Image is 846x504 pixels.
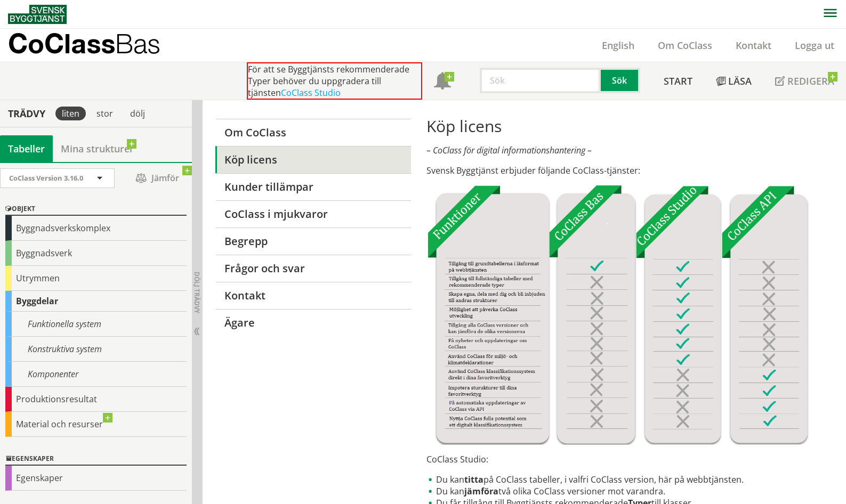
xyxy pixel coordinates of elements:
[8,29,183,62] a: CoClassBas
[5,453,187,466] div: Egenskaper
[704,62,763,100] a: Läsa
[215,173,411,200] a: Kunder tillämpar
[724,39,783,52] a: Kontakt
[464,474,484,485] strong: titta
[8,5,67,24] img: Svensk Byggtjänst
[426,185,809,445] img: Tjnster-Tabell_CoClassBas-Studio-API2022-12-22.jpg
[434,74,451,91] span: Notifikationer
[5,241,187,266] div: Byggnadsverk
[5,203,187,216] div: Objekt
[5,387,187,412] div: Produktionsresultat
[2,108,51,119] div: Trädvy
[464,485,498,497] strong: jämföra
[53,135,142,162] a: Mina strukturer
[115,28,160,59] span: Bas
[55,107,86,120] div: liten
[215,119,411,146] a: Om CoClass
[247,62,422,100] div: För att se Byggtjänsts rekommenderade Typer behöver du uppgradera till tjänsten
[601,68,640,93] button: Sök
[590,39,646,52] a: English
[5,362,187,387] div: Komponenter
[426,144,592,156] em: – CoClass för digital informationshantering –
[480,68,601,93] input: Sök
[5,216,187,241] div: Byggnadsverkskomplex
[5,312,187,337] div: Funktionella system
[215,309,411,336] a: Ägare
[281,87,341,99] a: CoClass Studio
[5,412,187,437] div: Material och resurser
[5,337,187,362] div: Konstruktiva system
[215,282,411,309] a: Kontakt
[125,169,189,188] span: Jämför
[90,107,119,120] div: stor
[5,266,187,291] div: Utrymmen
[426,485,833,497] li: Du kan två olika CoClass versioner mot varandra.
[215,227,411,255] a: Begrepp
[652,62,704,100] a: Start
[646,39,724,52] a: Om CoClass
[8,37,160,50] p: CoClass
[426,474,833,485] li: Du kan på CoClass tabeller, i valfri CoClass version, här på webbtjänsten.
[215,255,411,282] a: Frågor och svar
[5,291,187,312] div: Byggdelar
[192,272,202,313] span: Dölj trädvy
[728,75,752,87] span: Läsa
[9,173,83,183] span: CoClass Version 3.16.0
[664,75,692,87] span: Start
[426,453,833,465] p: CoClass Studio:
[215,200,411,227] a: CoClass i mjukvaror
[763,62,846,100] a: Redigera
[787,75,834,87] span: Redigera
[426,165,833,176] p: Svensk Byggtjänst erbjuder följande CoClass-tjänster:
[5,466,187,491] div: Egenskaper
[124,107,151,120] div: dölj
[426,117,833,136] h1: Köp licens
[215,146,411,173] a: Köp licens
[783,39,846,52] a: Logga ut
